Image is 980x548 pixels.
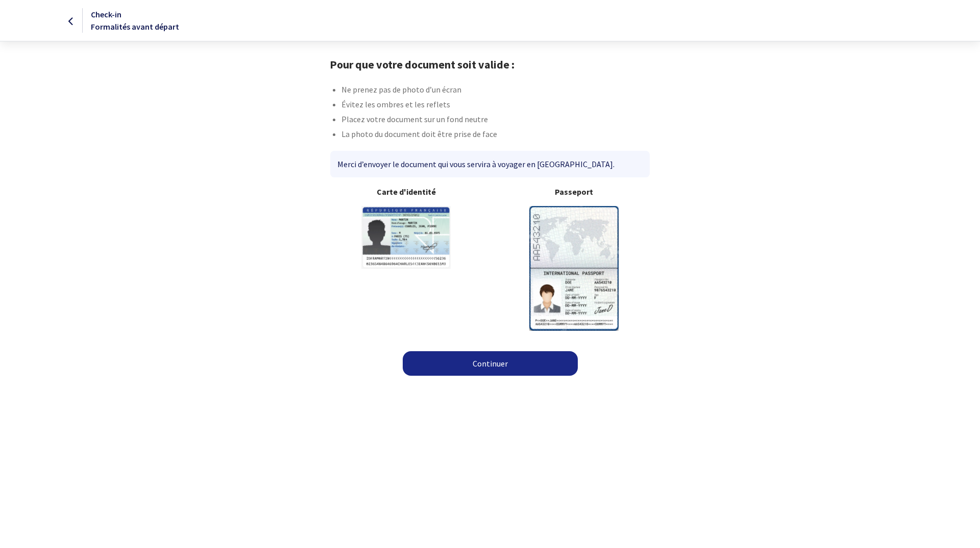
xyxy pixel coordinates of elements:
img: illuPasseport.svg [529,206,619,330]
div: Merci d’envoyer le document qui vous servira à voyager en [GEOGRAPHIC_DATA]. [330,151,649,177]
li: Ne prenez pas de photo d’un écran [341,83,650,98]
li: La photo du document doit être prise de face [341,128,650,143]
img: illuCNI.svg [361,206,451,269]
b: Carte d'identité [330,186,482,198]
a: Continuer [403,351,578,376]
li: Évitez les ombres et les reflets [341,98,650,113]
li: Placez votre document sur un fond neutre [341,113,650,128]
h1: Pour que votre document soit valide : [330,58,650,71]
span: Check-in Formalités avant départ [91,9,179,32]
b: Passeport [498,186,650,198]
